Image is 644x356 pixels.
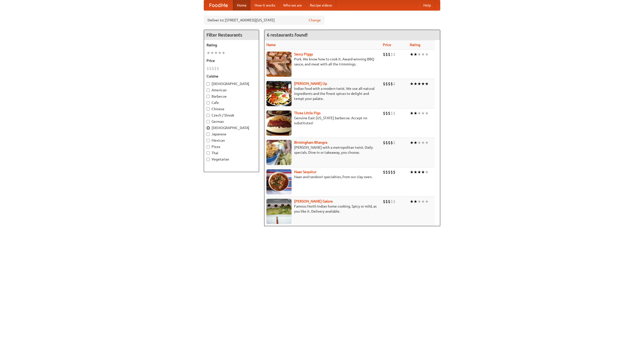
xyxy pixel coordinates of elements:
[207,113,256,118] label: Czech / Slovak
[294,170,316,174] a: Naan Sequitur
[425,52,429,57] li: ★
[393,169,395,175] li: $
[207,139,210,142] input: Mexican
[207,126,210,130] input: [DEMOGRAPHIC_DATA]
[390,169,393,175] li: $
[414,52,417,57] li: ★
[217,66,219,71] li: $
[294,111,320,115] a: Three Little Pigs
[207,120,210,123] input: German
[207,66,209,71] li: $
[419,0,435,10] a: Help
[207,74,256,79] h5: Cuisine
[417,169,421,175] li: ★
[207,43,256,48] h5: Rating
[383,169,385,175] li: $
[222,50,225,56] li: ★
[385,81,388,87] li: $
[207,101,210,104] input: Cafe
[266,81,292,106] img: curryup.jpg
[410,52,414,57] li: ★
[417,110,421,116] li: ★
[204,30,259,40] h4: Filter Restaurants
[294,199,333,203] a: [PERSON_NAME] Galore
[383,199,385,204] li: $
[266,86,379,101] p: Indian food with a modern twist. We use all-natural ingredients and the finest spices to delight ...
[414,140,417,145] li: ★
[385,199,388,204] li: $
[204,16,325,25] div: Deliver to: [STREET_ADDRESS][US_STATE]
[266,115,379,126] p: Genuine East [US_STATE] barbecue. Accept no substitutes!
[417,199,421,204] li: ★
[207,50,210,56] li: ★
[417,52,421,57] li: ★
[425,81,429,87] li: ★
[421,110,425,116] li: ★
[425,199,429,204] li: ★
[425,169,429,175] li: ★
[421,140,425,145] li: ★
[414,169,417,175] li: ★
[218,50,222,56] li: ★
[212,66,214,71] li: $
[425,140,429,145] li: ★
[417,81,421,87] li: ★
[207,150,256,155] label: Thai
[207,145,210,148] input: Pizza
[207,125,256,130] label: [DEMOGRAPHIC_DATA]
[385,169,388,175] li: $
[393,81,395,87] li: $
[388,110,390,116] li: $
[266,204,379,214] p: Famous North Indian home cooking. Spicy or mild, as you like it. Delivery available.
[207,114,210,117] input: Czech / Slovak
[267,32,308,37] ng-pluralize: 6 restaurants found!
[306,0,336,10] a: Recipe videos
[207,144,256,149] label: Pizza
[309,18,321,23] a: Change
[233,0,251,10] a: Home
[266,140,292,165] img: bhangra.jpg
[388,199,390,204] li: $
[207,89,210,92] input: American
[207,100,256,105] label: Cafe
[266,169,292,194] img: naansequitur.jpg
[266,174,379,179] p: Naan and tandoori specialties, from our clay oven.
[210,50,214,56] li: ★
[383,110,385,116] li: $
[204,0,233,10] a: FoodMe
[207,106,256,111] label: Chinese
[410,140,414,145] li: ★
[390,110,393,116] li: $
[294,140,327,144] a: Birmingham Bhangra
[388,140,390,145] li: $
[414,199,417,204] li: ★
[417,140,421,145] li: ★
[207,58,256,63] h5: Price
[266,57,379,67] p: Pork. We know how to cook it. Award-winning BBQ sauce, and meat with all the trimmings.
[207,88,256,93] label: American
[421,169,425,175] li: ★
[266,52,292,77] img: saucy.jpg
[207,119,256,124] label: German
[294,82,327,86] a: [PERSON_NAME] Up
[207,132,256,137] label: Japanese
[421,81,425,87] li: ★
[421,52,425,57] li: ★
[414,110,417,116] li: ★
[390,199,393,204] li: $
[393,52,395,57] li: $
[390,52,393,57] li: $
[393,199,395,204] li: $
[421,199,425,204] li: ★
[410,169,414,175] li: ★
[266,199,292,224] img: currygalore.jpg
[385,140,388,145] li: $
[207,138,256,143] label: Mexican
[207,133,210,136] input: Japanese
[383,43,391,47] a: Price
[294,52,313,56] b: Saucy Piggy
